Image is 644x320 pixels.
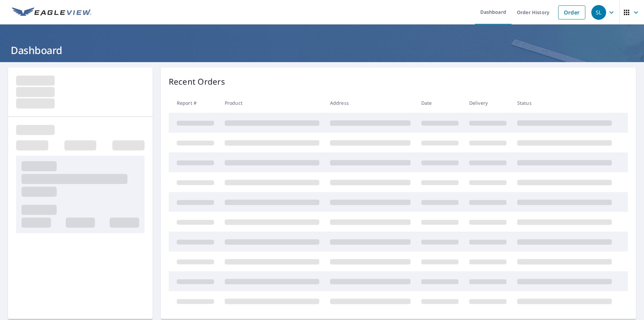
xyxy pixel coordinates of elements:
th: Product [219,93,325,113]
h1: Dashboard [8,43,636,57]
img: EV Logo [12,7,91,17]
th: Delivery [464,93,512,113]
div: SL [591,5,606,20]
th: Address [325,93,416,113]
th: Date [416,93,464,113]
p: Recent Orders [169,76,225,88]
a: Order [558,5,585,19]
th: Status [512,93,617,113]
th: Report # [169,93,219,113]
